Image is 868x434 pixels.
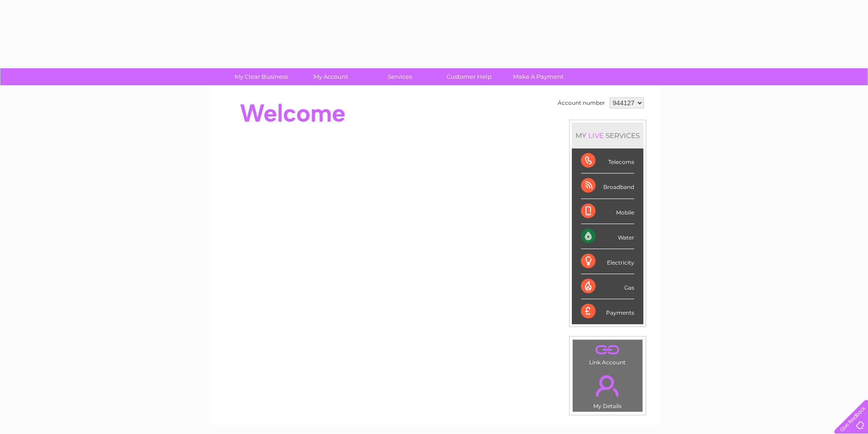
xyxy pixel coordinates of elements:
div: Payments [581,299,634,324]
a: My Clear Business [224,68,299,85]
div: MY SERVICES [572,123,643,148]
div: LIVE [586,131,606,140]
div: Electricity [581,249,634,274]
td: My Details [572,368,643,412]
a: Customer Help [431,68,507,85]
td: Account number [555,95,607,111]
div: Telecoms [581,148,634,174]
div: Water [581,224,634,249]
a: Services [362,68,437,85]
a: Make A Payment [501,68,576,85]
div: Gas [581,274,634,299]
a: . [575,370,640,402]
div: Broadband [581,174,634,199]
div: Mobile [581,199,634,224]
a: . [575,342,640,358]
a: My Account [293,68,368,85]
td: Link Account [572,339,643,368]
